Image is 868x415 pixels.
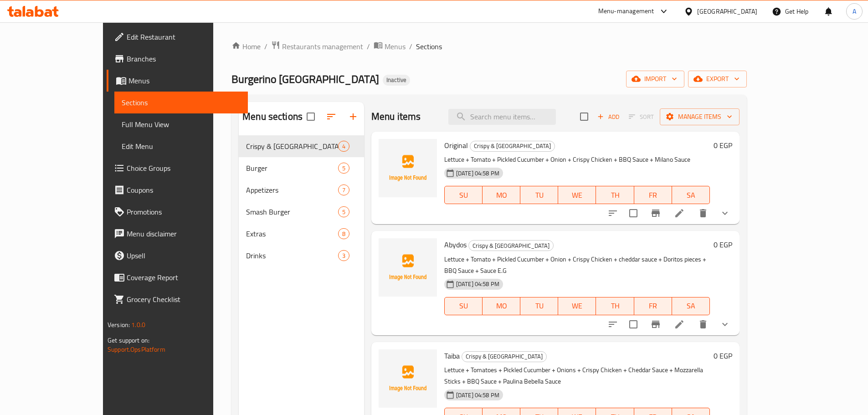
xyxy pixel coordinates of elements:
button: sort-choices [602,202,624,224]
a: Branches [107,48,248,70]
li: / [367,41,370,52]
h6: 0 EGP [714,139,732,152]
a: Full Menu View [114,113,248,135]
span: import [633,73,677,85]
span: TH [600,189,630,202]
button: MO [483,186,520,204]
span: Menu disclaimer [127,228,241,239]
div: Drinks [246,250,338,261]
span: Edit Menu [122,141,241,152]
span: Sort sections [320,106,342,128]
span: Menus [128,75,241,86]
span: Get support on: [108,334,149,346]
a: Menus [374,41,406,52]
span: WE [562,189,592,202]
button: TU [520,297,558,315]
div: Crispy & Nashville [470,141,555,152]
span: Burger [246,163,338,174]
span: Crispy & [GEOGRAPHIC_DATA] [462,351,546,362]
span: SA [676,189,706,202]
span: Coverage Report [127,272,241,283]
svg: Show Choices [719,208,730,219]
span: Grocery Checklist [127,294,241,305]
span: Choice Groups [127,163,241,174]
span: TU [524,299,555,313]
span: Manage items [667,111,732,123]
span: Burgerino [GEOGRAPHIC_DATA] [231,69,379,89]
button: delete [692,313,714,335]
div: items [338,206,349,217]
h6: 0 EGP [714,238,732,251]
button: Add [594,110,623,124]
nav: breadcrumb [231,41,747,52]
span: Inactive [383,76,410,84]
span: Crispy & [GEOGRAPHIC_DATA] [246,141,338,152]
button: TH [596,297,634,315]
span: 4 [339,142,349,151]
p: Lettuce + Tomatoes + Pickled Cucumber + Onions + Crispy Chicken + Cheddar Sauce + Mozzarella Stic... [444,364,710,387]
button: FR [634,186,672,204]
span: Select to update [624,204,643,223]
span: Taiba [444,349,460,363]
span: Add [596,112,621,122]
h2: Menu items [371,110,421,123]
p: Lettuce + Tomato + Pickled Cucumber + Onion + Crispy Chicken + cheddar sauce + Doritos pieces + B... [444,254,710,277]
div: Extras [246,228,338,239]
p: Lettuce + Tomato + Pickled Cucumber + Onion + Crispy Chicken + BBQ Sauce + Milano Sauce [444,154,710,165]
a: Edit Restaurant [107,26,248,48]
span: Select all sections [301,107,320,126]
a: Edit menu item [674,208,685,219]
button: sort-choices [602,313,624,335]
button: FR [634,297,672,315]
button: SA [672,297,710,315]
div: Inactive [383,75,410,86]
span: Smash Burger [246,206,338,217]
li: / [409,41,412,52]
a: Edit Menu [114,135,248,157]
span: SU [448,299,479,313]
span: Crispy & [GEOGRAPHIC_DATA] [469,241,553,251]
button: WE [558,297,596,315]
div: Appetizers7 [239,179,364,201]
button: Branch-specific-item [645,202,667,224]
img: Taiba [379,349,437,408]
div: items [338,163,349,174]
a: Coupons [107,179,248,201]
div: items [338,141,349,152]
div: [GEOGRAPHIC_DATA] [697,6,757,16]
img: Abydos [379,238,437,297]
span: A [853,6,856,16]
a: Edit menu item [674,319,685,330]
div: Menu-management [598,6,654,17]
span: SU [448,189,479,202]
button: SU [444,297,483,315]
svg: Show Choices [719,319,730,330]
span: Sections [416,41,442,52]
span: Full Menu View [122,119,241,130]
a: Upsell [107,245,248,266]
span: Menus [385,41,406,52]
span: Appetizers [246,184,338,195]
span: MO [486,299,517,313]
span: Branches [127,53,241,64]
span: Add item [594,110,623,124]
div: Crispy & Nashville [462,351,547,362]
div: Burger5 [239,157,364,179]
div: Smash Burger5 [239,201,364,223]
a: Support.OpsPlatform [108,343,165,355]
button: Manage items [660,108,740,125]
span: Upsell [127,250,241,261]
div: Extras8 [239,223,364,245]
span: export [695,73,740,85]
div: Crispy & [GEOGRAPHIC_DATA]4 [239,135,364,157]
img: Original [379,139,437,197]
span: Version: [108,319,130,331]
span: Crispy & [GEOGRAPHIC_DATA] [470,141,555,151]
div: items [338,228,349,239]
span: FR [638,299,668,313]
button: delete [692,202,714,224]
a: Restaurants management [271,41,363,52]
div: items [338,250,349,261]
